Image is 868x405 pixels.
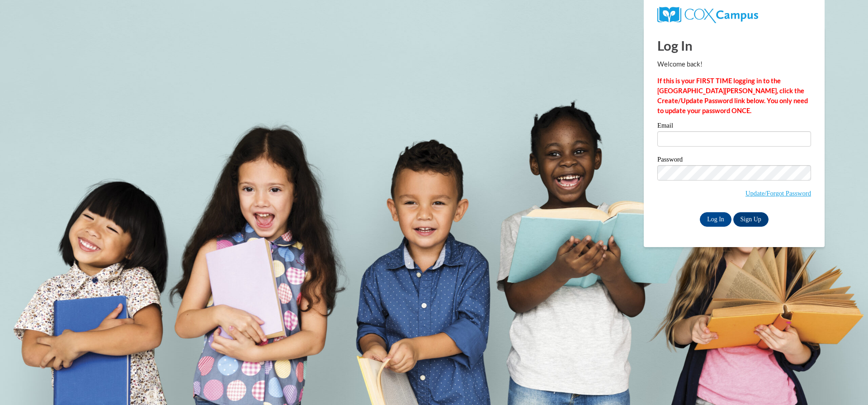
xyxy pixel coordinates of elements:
input: Log In [700,212,731,227]
label: Email [657,122,811,131]
a: COX Campus [657,10,758,18]
h1: Log In [657,36,811,55]
a: Update/Forgot Password [745,190,811,197]
strong: If this is your FIRST TIME logging in to the [GEOGRAPHIC_DATA][PERSON_NAME], click the Create/Upd... [657,77,808,114]
img: COX Campus [657,7,758,23]
label: Password [657,156,811,165]
a: Sign Up [733,212,769,227]
p: Welcome back! [657,59,811,69]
